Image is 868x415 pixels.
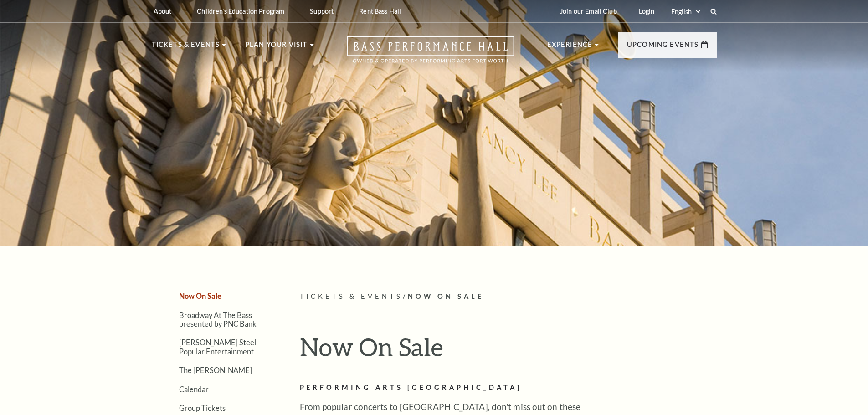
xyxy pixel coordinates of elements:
a: Broadway At The Bass presented by PNC Bank [179,311,257,328]
span: Tickets & Events [300,292,403,300]
p: Rent Bass Hall [359,7,401,15]
span: Now On Sale [408,292,484,300]
select: Select: [669,7,702,16]
a: Now On Sale [179,292,221,300]
a: [PERSON_NAME] Steel Popular Entertainment [179,338,256,355]
a: The [PERSON_NAME] [179,366,252,374]
p: / [300,291,717,302]
a: Calendar [179,385,209,394]
h1: Now On Sale [300,332,717,369]
p: Experience [547,39,593,56]
p: Support [310,7,334,15]
a: Group Tickets [179,404,226,412]
p: Tickets & Events [152,39,220,56]
p: Upcoming Events [627,39,699,56]
h2: Performing Arts [GEOGRAPHIC_DATA] [300,382,596,394]
p: Plan Your Visit [245,39,308,56]
p: Children's Education Program [197,7,284,15]
p: About [154,7,172,15]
